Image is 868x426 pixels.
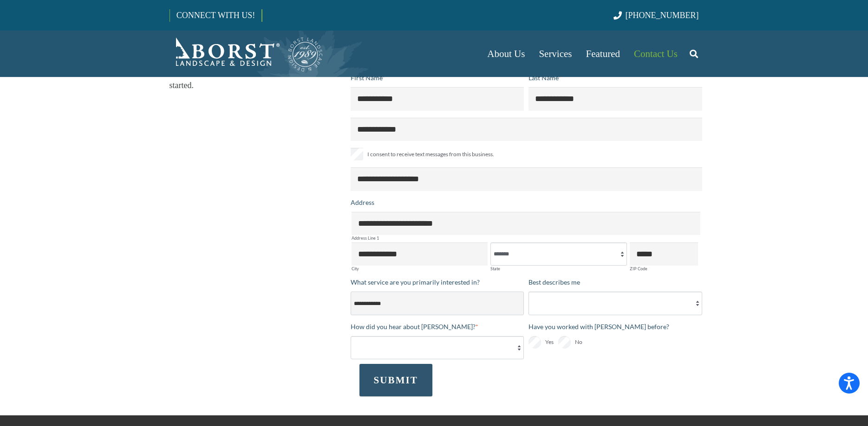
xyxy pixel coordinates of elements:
a: [PHONE_NUMBER] [613,11,698,20]
span: Best describes me [529,278,580,286]
input: Yes [529,336,541,349]
a: CONNECT WITH US! [170,4,261,26]
span: How did you hear about [PERSON_NAME]? [351,323,476,331]
select: What service are you primarily interested in? [351,292,524,315]
span: Services [539,48,572,59]
a: Search [685,42,703,65]
input: First Name* [351,87,524,110]
a: Contact Us [627,31,685,77]
span: Last Name [529,74,558,82]
label: Address Line 1 [352,236,700,240]
a: Borst-Logo [170,35,324,72]
a: Featured [579,31,627,77]
span: Yes [545,337,554,348]
label: City [352,267,488,271]
span: I consent to receive text messages from this business. [367,149,494,160]
span: No [575,337,582,348]
label: State [490,267,627,271]
span: Have you worked with [PERSON_NAME] before? [529,323,669,331]
select: Best describes me [529,292,702,315]
p: Fill out the form below and we’ll help you get started. [170,64,343,92]
label: ZIP Code [630,267,698,271]
span: [PHONE_NUMBER] [626,11,699,20]
select: How did you hear about [PERSON_NAME]?* [351,336,524,359]
span: First Name [351,74,382,82]
span: What service are you primarily interested in? [351,278,480,286]
button: SUBMIT [359,364,432,396]
input: No [558,336,571,349]
span: Address [351,198,374,206]
a: Services [532,31,579,77]
input: I consent to receive text messages from this business. [351,148,363,160]
input: Last Name* [529,87,702,110]
a: About Us [480,31,532,77]
span: Contact Us [634,48,678,59]
span: Featured [586,48,620,59]
span: About Us [487,48,525,59]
